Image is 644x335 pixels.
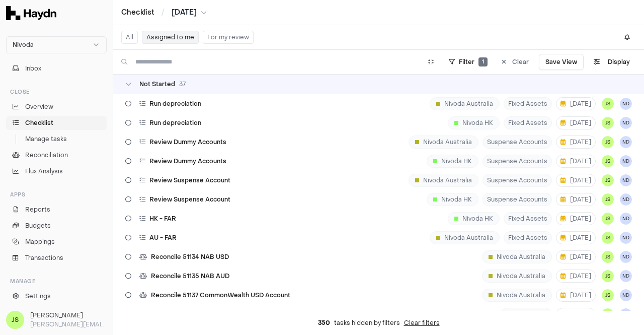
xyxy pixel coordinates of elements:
[500,308,552,321] div: Nivoda HK
[482,174,552,187] span: Suspense Accounts
[149,215,176,223] span: HK - FAR
[602,117,614,129] button: JS
[427,155,478,168] div: Nivoda HK
[602,308,614,320] button: JS
[430,231,500,244] div: Nivoda Australia
[602,174,614,186] button: JS
[556,155,596,168] button: [DATE]
[602,213,614,225] span: JS
[6,116,107,130] a: Checklist
[556,193,596,206] button: [DATE]
[151,253,229,261] span: Reconcile 51134 NAB USD
[602,251,614,263] span: JS
[6,273,107,289] div: Manage
[602,155,614,167] button: JS
[560,119,591,127] span: [DATE]
[6,186,107,203] div: Apps
[556,231,596,244] button: [DATE]
[560,176,591,184] span: [DATE]
[602,232,614,244] button: JS
[409,136,478,149] div: Nivoda Australia
[504,231,552,244] span: Fixed Assets
[482,289,552,302] div: Nivoda Australia
[560,157,591,165] span: [DATE]
[620,193,632,206] button: ND
[6,251,107,265] a: Transactions
[620,308,632,320] button: ND
[482,136,552,149] span: Suspense Accounts
[179,80,186,88] span: 37
[203,31,254,44] button: For my review
[620,289,632,301] button: ND
[539,54,584,70] button: Save View
[159,7,167,17] span: /
[556,97,596,110] button: [DATE]
[25,118,53,127] span: Checklist
[6,132,107,146] a: Manage tasks
[151,310,313,318] span: Reconcile 51126 Business Integrated EUR Saving (HK)
[556,308,596,321] button: [DATE]
[448,212,500,225] div: Nivoda HK
[6,148,107,162] a: Reconciliation
[620,98,632,110] span: ND
[620,117,632,129] span: ND
[602,270,614,282] button: JS
[149,138,226,146] span: Review Dummy Accounts
[318,319,330,327] span: 350
[459,58,474,66] span: Filter
[121,31,138,44] button: All
[25,151,68,160] span: Reconciliation
[560,272,591,280] span: [DATE]
[556,174,596,187] button: [DATE]
[560,253,591,261] span: [DATE]
[620,136,632,148] span: ND
[496,54,535,70] button: Clear
[139,80,175,88] span: Not Started
[6,203,107,217] a: Reports
[556,289,596,302] button: [DATE]
[504,97,552,110] span: Fixed Assets
[25,64,41,73] span: Inbox
[560,215,591,223] span: [DATE]
[6,164,107,178] a: Flux Analysis
[482,250,552,263] div: Nivoda Australia
[6,311,24,329] span: JS
[602,98,614,110] button: JS
[172,8,197,18] span: [DATE]
[620,155,632,167] button: ND
[620,213,632,225] button: ND
[556,270,596,283] button: [DATE]
[149,100,201,108] span: Run depreciation
[620,270,632,282] span: ND
[620,232,632,244] span: ND
[430,97,500,110] div: Nivoda Australia
[556,116,596,129] button: [DATE]
[149,176,230,184] span: Review Suspense Account
[560,195,591,204] span: [DATE]
[151,291,290,299] span: Reconcile 51137 CommonWealth USD Account
[588,54,636,70] button: Display
[121,8,154,18] a: Checklist
[25,253,63,262] span: Transactions
[6,84,107,100] div: Close
[620,251,632,263] button: ND
[427,193,478,206] div: Nivoda HK
[602,193,614,206] button: JS
[149,195,230,204] span: Review Suspense Account
[602,136,614,148] button: JS
[121,8,207,18] nav: breadcrumb
[560,138,591,146] span: [DATE]
[448,116,500,129] div: Nivoda HK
